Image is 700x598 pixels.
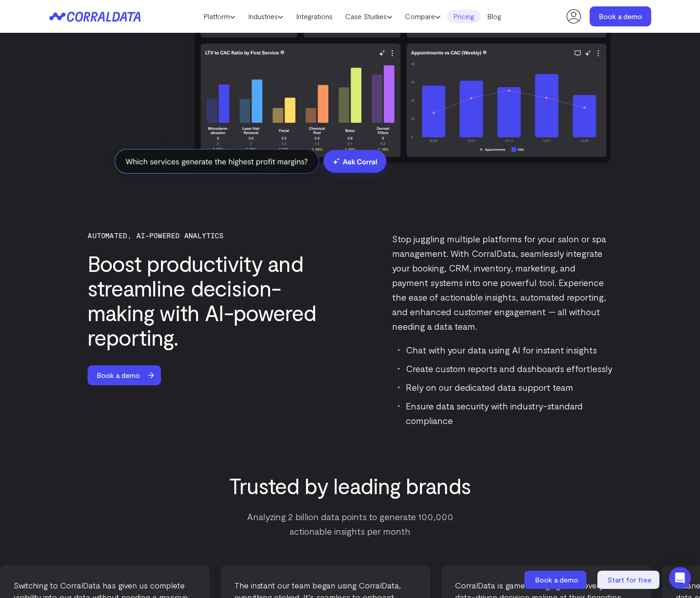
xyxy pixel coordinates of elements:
p: Analyzing 2 billion data points to generate 100,000 actionable insights per month [231,509,469,538]
a: Book a demo [88,365,169,385]
a: Industries [242,10,290,23]
a: Book a demo [590,6,651,26]
a: Pricing [447,10,481,23]
span: Book a demo [535,575,578,584]
li: Create custom reports and dashboards effortlessly [398,361,613,376]
a: Compare [399,10,447,23]
h3: Trusted by leading brands [178,473,522,498]
a: Case Studies [339,10,399,23]
a: Start for free [597,571,661,589]
li: Chat with your data using AI for instant insights [398,342,613,357]
a: Blog [481,10,508,23]
span: Start for free [607,575,652,584]
p: Automated, AI-powered analytics [88,231,345,240]
li: Rely on our dedicated data support team [398,380,613,394]
h3: Boost productivity and streamline decision-making with AI-powered reporting. [88,251,345,349]
a: Book a demo [524,571,588,589]
li: Ensure data security with industry-standard compliance [398,399,613,428]
p: Stop juggling multiple platforms for your salon or spa management. With CorralData, seamlessly in... [392,231,613,333]
a: Integrations [290,10,339,23]
div: Open Intercom Messenger [669,567,691,589]
span: Book a demo [88,365,149,385]
a: Platform [197,10,242,23]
